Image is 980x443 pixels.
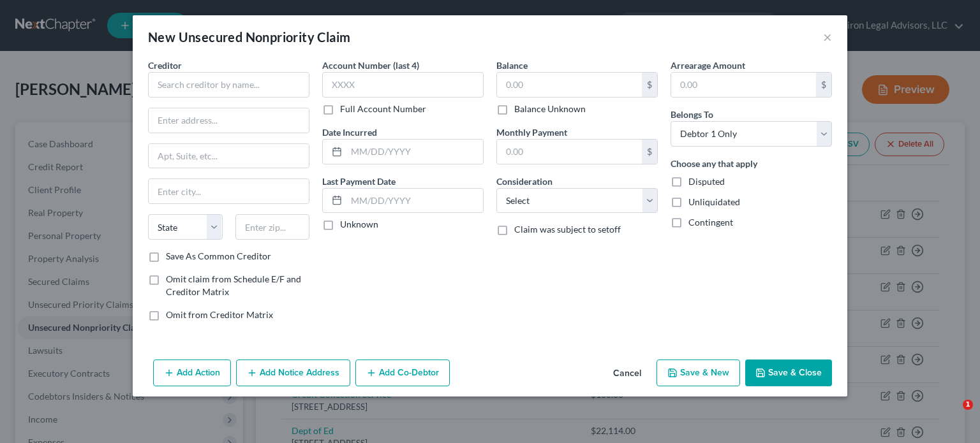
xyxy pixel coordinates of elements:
[671,73,816,97] input: 0.00
[148,28,350,46] div: New Unsecured Nonpriority Claim
[149,144,309,168] input: Apt, Suite, etc...
[236,359,350,386] button: Add Notice Address
[166,250,271,263] label: Save As Common Creditor
[745,359,832,386] button: Save & Close
[642,140,657,164] div: $
[642,73,657,97] div: $
[340,103,426,115] label: Full Account Number
[963,400,973,410] span: 1
[603,361,651,386] button: Cancel
[671,157,757,170] label: Choose any that apply
[346,140,483,164] input: MM/DD/YYYY
[688,217,733,228] span: Contingent
[153,359,231,386] button: Add Action
[514,224,621,235] span: Claim was subject to setoff
[937,400,967,430] iframe: Intercom live chat
[816,73,831,97] div: $
[148,72,309,98] input: Search creditor by name...
[497,73,642,97] input: 0.00
[166,309,273,320] span: Omit from Creditor Matrix
[322,59,419,72] label: Account Number (last 4)
[514,103,586,115] label: Balance Unknown
[149,108,309,133] input: Enter address...
[148,60,182,71] span: Creditor
[496,126,567,139] label: Monthly Payment
[823,29,832,45] button: ×
[496,175,553,188] label: Consideration
[322,72,484,98] input: XXXX
[322,175,396,188] label: Last Payment Date
[688,196,740,207] span: Unliquidated
[149,179,309,203] input: Enter city...
[346,189,483,213] input: MM/DD/YYYY
[166,273,301,297] span: Omit claim from Schedule E/F and Creditor Matrix
[322,126,377,139] label: Date Incurred
[340,218,378,231] label: Unknown
[355,359,450,386] button: Add Co-Debtor
[671,59,745,72] label: Arrearage Amount
[235,214,310,240] input: Enter zip...
[657,359,740,386] button: Save & New
[671,109,713,120] span: Belongs To
[496,59,528,72] label: Balance
[688,176,725,187] span: Disputed
[497,140,642,164] input: 0.00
